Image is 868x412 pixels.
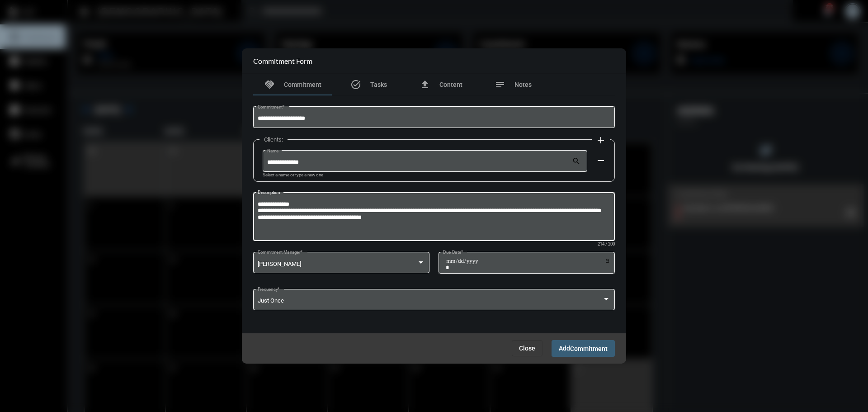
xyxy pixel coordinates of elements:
span: Notes [514,81,532,88]
mat-hint: 214 / 200 [598,242,615,247]
mat-icon: add [595,135,606,146]
mat-icon: handshake [264,79,275,90]
button: AddCommitment [552,340,615,357]
mat-icon: task_alt [350,79,361,90]
mat-icon: file_upload [420,79,430,90]
span: Commitment [284,81,321,88]
mat-hint: Select a name or type a new one [263,173,323,178]
span: [PERSON_NAME] [258,260,301,267]
span: Tasks [370,81,387,88]
span: Commitment [570,345,608,352]
mat-icon: search [572,156,583,167]
mat-icon: notes [495,79,505,90]
span: Add [559,345,608,352]
span: Content [439,81,462,88]
button: Close [512,340,542,356]
h2: Commitment Form [253,57,312,65]
span: Just Once [258,297,284,304]
label: Clients: [259,136,288,143]
mat-icon: remove [595,155,606,166]
span: Close [519,345,535,352]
